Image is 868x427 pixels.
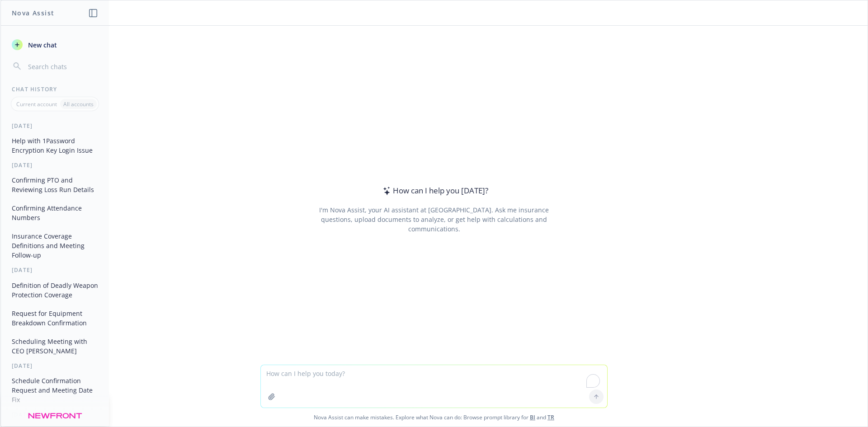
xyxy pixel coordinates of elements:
button: Request for Equipment Breakdown Confirmation [8,306,102,330]
button: Definition of Deadly Weapon Protection Coverage [8,278,102,302]
a: TR [547,413,554,421]
div: [DATE] [1,122,109,130]
div: Chat History [1,85,109,93]
button: Confirming Attendance Numbers [8,201,102,225]
div: I'm Nova Assist, your AI assistant at [GEOGRAPHIC_DATA]. Ask me insurance questions, upload docum... [307,205,561,234]
a: BI [530,413,535,421]
button: Help with 1Password Encryption Key Login Issue [8,133,102,158]
div: How can I help you [DATE]? [380,185,488,197]
div: [DATE] [1,266,109,274]
button: Confirming PTO and Reviewing Loss Run Details [8,173,102,197]
textarea: To enrich screen reader interactions, please activate Accessibility in Grammarly extension settings [261,365,607,408]
div: [DATE] [1,411,109,418]
span: Nova Assist can make mistakes. Explore what Nova can do: Browse prompt library for and [4,408,864,427]
button: New chat [8,37,102,53]
p: Current account [16,100,57,108]
button: Insurance Coverage Definitions and Meeting Follow-up [8,229,102,263]
span: New chat [26,40,57,50]
div: [DATE] [1,161,109,169]
h1: Nova Assist [12,8,54,18]
button: Scheduling Meeting with CEO [PERSON_NAME] [8,334,102,358]
button: Schedule Confirmation Request and Meeting Date Fix [8,373,102,407]
p: All accounts [63,100,94,108]
input: Search chats [26,60,98,73]
div: [DATE] [1,362,109,370]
